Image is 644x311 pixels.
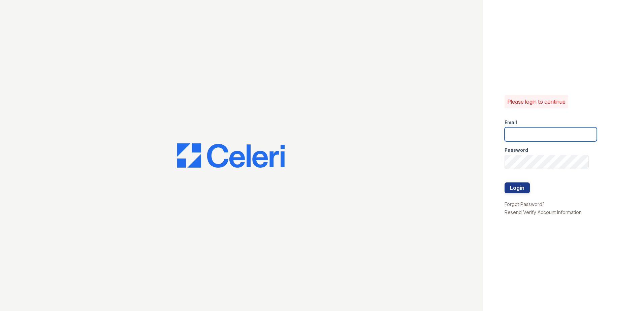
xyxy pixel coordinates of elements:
label: Email [505,119,517,126]
button: Login [505,182,530,193]
label: Password [505,147,528,153]
a: Resend Verify Account Information [505,209,582,215]
p: Please login to continue [507,98,566,106]
img: CE_Logo_Blue-a8612792a0a2168367f1c8372b55b34899dd931a85d93a1a3d3e32e68fde9ad4.png [177,143,285,168]
a: Forgot Password? [505,201,545,207]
